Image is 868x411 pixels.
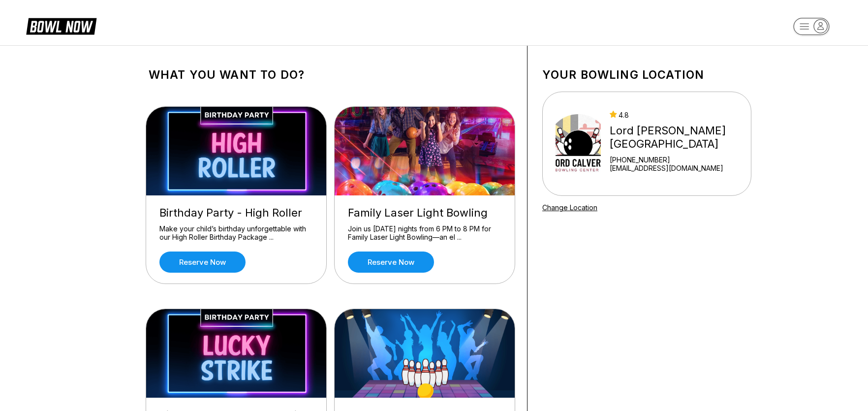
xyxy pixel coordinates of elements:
[542,68,751,82] h1: Your bowling location
[159,224,313,242] div: Make your child’s birthday unforgettable with our High Roller Birthday Package ...
[146,309,327,398] img: Birthday Party - Lucky Strike
[335,309,516,398] img: League Pre-Bowls
[348,224,501,242] div: Join us [DATE] nights from 6 PM to 8 PM for Family Laser Light Bowling—an el ...
[335,107,516,195] img: Family Laser Light Bowling
[149,68,512,82] h1: What you want to do?
[542,203,597,212] a: Change Location
[610,111,747,119] div: 4.8
[348,252,434,273] a: Reserve now
[146,107,327,195] img: Birthday Party - High Roller
[610,124,747,151] div: Lord [PERSON_NAME][GEOGRAPHIC_DATA]
[610,164,747,172] a: [EMAIL_ADDRESS][DOMAIN_NAME]
[159,252,246,273] a: Reserve now
[348,206,501,220] div: Family Laser Light Bowling
[610,156,747,164] div: [PHONE_NUMBER]
[556,107,601,181] img: Lord Calvert Bowling Center
[159,206,313,220] div: Birthday Party - High Roller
